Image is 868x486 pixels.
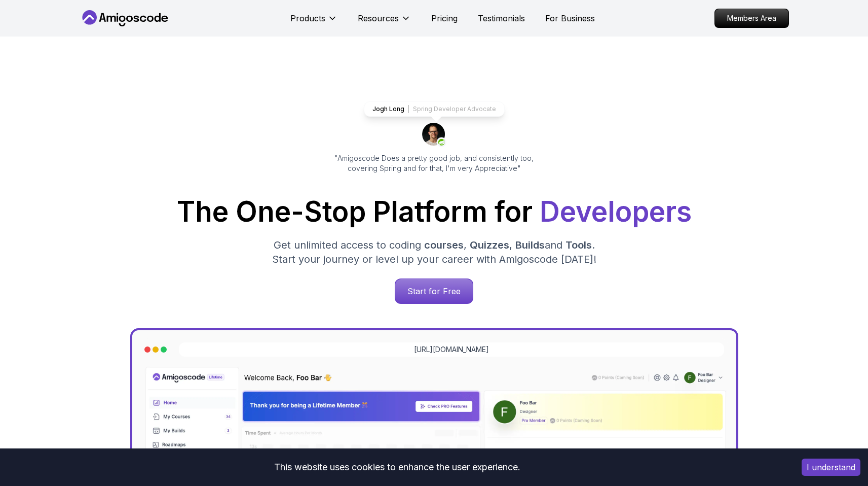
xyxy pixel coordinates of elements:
[802,459,860,476] button: Accept cookies
[88,198,781,226] h1: The One-Stop Platform for
[424,239,464,251] span: courses
[515,239,545,251] span: Builds
[264,238,605,266] p: Get unlimited access to coding , , and . Start your journey or level up your career with Amigosco...
[290,12,337,32] button: Products
[714,9,789,28] a: Members Area
[395,279,473,303] p: Start for Free
[478,12,525,24] a: Testimonials
[470,239,509,251] span: Quizzes
[414,344,489,355] a: [URL][DOMAIN_NAME]
[545,12,595,24] a: For Business
[358,12,399,24] p: Resources
[540,195,692,228] span: Developers
[395,279,473,304] a: Start for Free
[422,123,446,147] img: josh long
[565,239,592,251] span: Tools
[715,9,788,27] p: Members Area
[431,12,458,24] a: Pricing
[321,153,548,173] p: "Amigoscode Does a pretty good job, and consistently too, covering Spring and for that, I'm very ...
[372,105,404,113] p: Jogh Long
[8,456,786,478] div: This website uses cookies to enhance the user experience.
[413,105,496,113] p: Spring Developer Advocate
[290,12,325,24] p: Products
[358,12,411,32] button: Resources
